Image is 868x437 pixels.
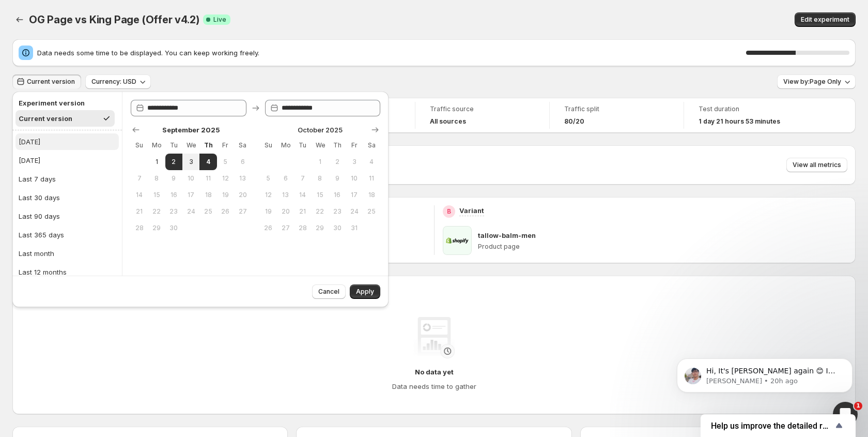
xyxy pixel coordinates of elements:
[564,105,669,113] span: Traffic split
[19,230,64,240] div: Last 365 days
[367,207,376,216] span: 25
[234,187,251,203] button: Saturday September 20 2025
[19,211,60,221] div: Last 90 days
[135,141,144,149] span: Su
[204,141,212,149] span: Th
[367,174,376,183] span: 11
[316,191,324,199] span: 15
[16,133,119,150] button: [DATE]
[152,174,161,183] span: 8
[29,13,199,26] span: OG Page vs King Page (Offer v4.2)
[217,203,234,220] button: Friday September 26 2025
[204,191,212,199] span: 18
[85,74,151,89] button: Currency: USD
[298,207,307,216] span: 21
[350,207,359,216] span: 24
[294,137,311,154] th: Tuesday
[165,187,182,203] button: Tuesday September 16 2025
[564,104,669,127] a: Traffic split80/20
[187,141,195,149] span: We
[346,154,363,170] button: Friday October 3 2025
[699,104,804,127] a: Test duration1 day 21 hours 53 minutes
[182,170,199,187] button: Wednesday September 10 2025
[277,220,294,236] button: Monday October 27 2025
[234,170,251,187] button: Saturday September 13 2025
[854,402,862,410] span: 1
[19,98,112,108] h2: Experiment version
[363,137,380,154] th: Saturday
[165,170,182,187] button: Tuesday September 9 2025
[294,220,311,236] button: Tuesday October 28 2025
[260,203,277,220] button: Sunday October 19 2025
[281,207,290,216] span: 20
[21,284,847,294] h2: Performance over time
[312,154,329,170] button: Wednesday October 1 2025
[711,419,845,432] button: Show survey - Help us improve the detailed report for A/B campaigns
[363,154,380,170] button: Saturday October 4 2025
[19,137,40,147] div: [DATE]
[294,187,311,203] button: Tuesday October 14 2025
[346,137,363,154] th: Friday
[329,203,346,220] button: Thursday October 23 2025
[187,158,195,166] span: 3
[19,267,67,277] div: Last 12 months
[135,224,144,232] span: 28
[363,187,380,203] button: Saturday October 18 2025
[131,170,148,187] button: Sunday September 7 2025
[221,174,230,183] span: 12
[316,207,324,216] span: 22
[12,74,81,89] button: Current version
[264,207,273,216] span: 19
[478,243,848,251] p: Product page
[346,220,363,236] button: Friday October 31 2025
[312,170,329,187] button: Wednesday October 8 2025
[148,203,165,220] button: Monday September 22 2025
[430,105,535,113] span: Traffic source
[329,170,346,187] button: Thursday October 9 2025
[312,137,329,154] th: Wednesday
[152,141,161,149] span: Mo
[19,248,54,259] div: Last month
[204,207,212,216] span: 25
[16,152,119,169] button: [DATE]
[16,264,119,280] button: Last 12 months
[165,220,182,236] button: Tuesday September 30 2025
[329,187,346,203] button: Thursday October 16 2025
[368,123,382,137] button: Show next month, November 2025
[19,174,56,184] div: Last 7 days
[221,141,230,149] span: Fr
[264,191,273,199] span: 12
[152,191,161,199] span: 15
[182,154,199,170] button: Wednesday September 3 2025
[152,158,161,166] span: 1
[187,191,195,199] span: 17
[169,174,178,183] span: 9
[182,137,199,154] th: Wednesday
[795,12,856,27] button: Edit experiment
[281,191,290,199] span: 13
[260,187,277,203] button: Sunday October 12 2025
[333,191,342,199] span: 16
[148,170,165,187] button: Monday September 8 2025
[16,208,119,224] button: Last 90 days
[199,154,216,170] button: End of range Today Thursday September 4 2025
[217,187,234,203] button: Friday September 19 2025
[217,154,234,170] button: Friday September 5 2025
[346,203,363,220] button: Friday October 24 2025
[169,141,178,149] span: Tu
[91,78,136,86] span: Currency: USD
[260,137,277,154] th: Sunday
[199,170,216,187] button: Thursday September 11 2025
[238,207,247,216] span: 27
[350,174,359,183] span: 10
[443,226,472,255] img: tallow-balm-men
[204,158,212,166] span: 4
[264,224,273,232] span: 26
[221,191,230,199] span: 19
[169,207,178,216] span: 23
[478,230,536,240] p: tallow-balm-men
[833,402,858,427] iframe: Intercom live chat
[260,220,277,236] button: Sunday October 26 2025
